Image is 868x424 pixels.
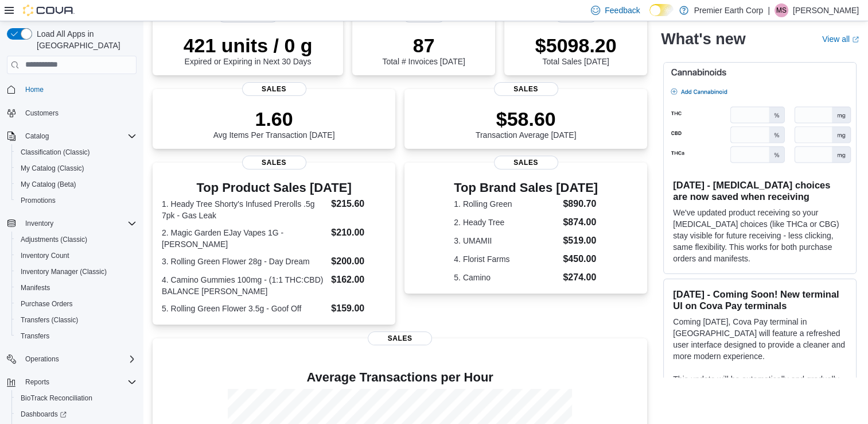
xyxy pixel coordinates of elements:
[162,256,326,267] dt: 3. Rolling Green Flower 28g - Day Dream
[768,3,770,17] p: |
[563,215,598,229] dd: $874.00
[649,16,650,17] span: Dark Mode
[2,128,141,144] button: Catalog
[21,217,137,230] span: Inventory
[21,251,69,260] span: Inventory Count
[16,249,137,263] span: Inventory Count
[673,316,847,362] p: Coming [DATE], Cova Pay terminal in [GEOGRAPHIC_DATA] will feature a refreshed user interface des...
[331,226,386,240] dd: $210.00
[605,5,640,16] span: Feedback
[793,3,859,17] p: [PERSON_NAME]
[16,161,137,175] span: My Catalog (Classic)
[16,161,89,175] a: My Catalog (Classic)
[25,354,59,364] span: Operations
[822,34,859,44] a: View allExternal link
[162,274,326,297] dt: 4. Camino Gummies 100mg - (1:1 THC:CBD) BALANCE [PERSON_NAME]
[16,313,83,327] a: Transfers (Classic)
[184,34,313,66] div: Expired or Expiring in Next 30 Days
[16,265,111,279] a: Inventory Manager (Classic)
[21,164,84,173] span: My Catalog (Classic)
[16,297,77,311] a: Purchase Orders
[16,329,54,343] a: Transfers
[673,288,847,311] h3: [DATE] - Coming Soon! New terminal UI on Cova Pay terminals
[16,329,137,343] span: Transfers
[21,332,49,341] span: Transfers
[694,3,764,17] p: Premier Earth Corp
[11,406,141,422] a: Dashboards
[16,145,137,159] span: Classification (Classic)
[535,34,617,66] div: Total Sales [DATE]
[16,391,137,405] span: BioTrack Reconciliation
[21,235,87,244] span: Adjustments (Classic)
[21,129,53,143] button: Catalog
[563,197,598,211] dd: $890.70
[368,332,432,345] span: Sales
[16,178,81,191] a: My Catalog (Beta)
[673,179,847,202] h3: [DATE] - [MEDICAL_DATA] choices are now saved when receiving
[32,28,137,51] span: Load All Apps in [GEOGRAPHIC_DATA]
[16,194,137,207] span: Promotions
[11,280,141,296] button: Manifests
[2,105,141,121] button: Customers
[21,352,137,366] span: Operations
[21,129,137,143] span: Catalog
[25,219,53,228] span: Inventory
[2,215,141,232] button: Inventory
[11,328,141,344] button: Transfers
[242,82,306,96] span: Sales
[25,377,49,387] span: Reports
[21,394,92,403] span: BioTrack Reconciliation
[162,227,326,250] dt: 2. Magic Garden EJay Vapes 1G - [PERSON_NAME]
[162,198,326,221] dt: 1. Heady Tree Shorty's Infused Prerolls .5g 7pk - Gas Leak
[454,198,558,210] dt: 1. Rolling Green
[11,390,141,406] button: BioTrack Reconciliation
[11,264,141,280] button: Inventory Manager (Classic)
[331,273,386,287] dd: $162.00
[11,248,141,264] button: Inventory Count
[454,181,598,195] h3: Top Brand Sales [DATE]
[162,303,326,314] dt: 5. Rolling Green Flower 3.5g - Goof Off
[16,313,137,327] span: Transfers (Classic)
[162,181,386,195] h3: Top Product Sales [DATE]
[16,281,55,295] a: Manifests
[21,352,64,366] button: Operations
[21,83,48,97] a: Home
[21,106,63,120] a: Customers
[25,109,59,118] span: Customers
[2,351,141,367] button: Operations
[535,34,617,57] p: $5098.20
[21,375,137,389] span: Reports
[2,374,141,390] button: Reports
[11,160,141,176] button: My Catalog (Classic)
[21,82,137,97] span: Home
[21,267,107,276] span: Inventory Manager (Classic)
[16,407,137,421] span: Dashboards
[16,281,137,295] span: Manifests
[25,132,49,141] span: Catalog
[563,234,598,248] dd: $519.00
[673,207,847,264] p: We've updated product receiving so your [MEDICAL_DATA] choices (like THCa or CBG) stay visible fo...
[382,34,465,57] p: 87
[21,299,73,309] span: Purchase Orders
[21,315,78,325] span: Transfers (Classic)
[454,253,558,265] dt: 4. Florist Farms
[21,375,54,389] button: Reports
[16,145,95,159] a: Classification (Classic)
[21,180,76,189] span: My Catalog (Beta)
[649,4,674,16] input: Dark Mode
[661,30,745,48] h2: What's new
[21,106,137,120] span: Customers
[11,296,141,312] button: Purchase Orders
[11,232,141,248] button: Adjustments (Classic)
[563,252,598,266] dd: $450.00
[494,156,558,169] span: Sales
[11,176,141,192] button: My Catalog (Beta)
[331,302,386,315] dd: $159.00
[563,271,598,284] dd: $274.00
[16,249,74,263] a: Inventory Count
[242,156,306,169] span: Sales
[494,82,558,96] span: Sales
[23,5,75,16] img: Cova
[184,34,313,57] p: 421 units / 0 g
[382,34,465,66] div: Total # Invoices [DATE]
